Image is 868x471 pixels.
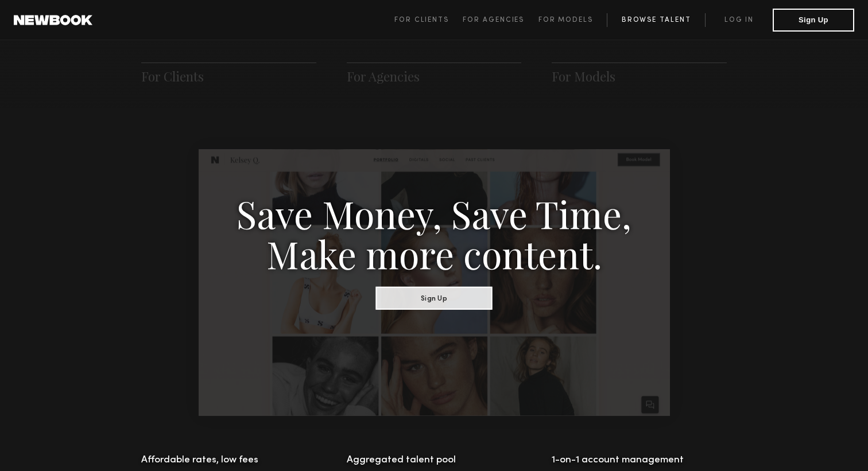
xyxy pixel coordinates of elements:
a: For Agencies [463,13,538,27]
a: For Agencies [347,68,420,85]
h3: Save Money, Save Time, Make more content. [236,193,632,273]
a: Log in [705,13,773,27]
button: Sign Up [376,286,493,309]
h4: Aggregated talent pool [347,451,522,469]
button: Sign Up [773,9,854,32]
h4: Affordable rates, low fees [141,451,316,469]
span: For Agencies [463,17,524,24]
a: For Models [552,68,615,85]
h4: 1-on-1 account management [552,451,727,469]
a: For Clients [141,68,204,85]
span: For Models [538,17,593,24]
a: For Models [538,13,607,27]
a: Browse Talent [607,13,705,27]
span: For Clients [394,17,449,24]
a: For Clients [394,13,463,27]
